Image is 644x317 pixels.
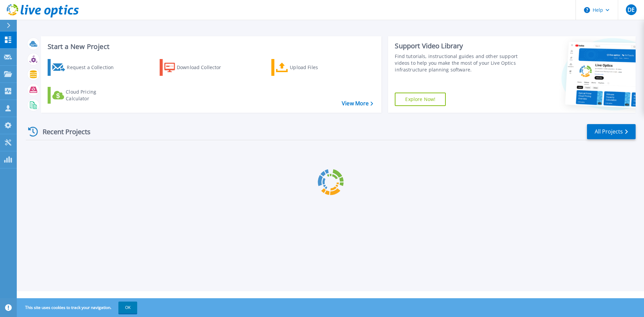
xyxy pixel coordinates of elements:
a: Upload Files [271,59,346,76]
div: Request a Collection [67,61,120,74]
a: Download Collector [160,59,234,76]
span: DE [628,7,635,12]
div: Cloud Pricing Calculator [66,89,119,102]
h3: Start a New Project [48,43,373,50]
a: Explore Now! [395,93,446,106]
a: Cloud Pricing Calculator [48,87,122,104]
div: Upload Files [290,61,343,74]
div: Download Collector [177,61,230,74]
div: Support Video Library [395,42,521,50]
a: View More [342,100,373,107]
a: Request a Collection [48,59,122,76]
a: All Projects [587,124,636,139]
div: Find tutorials, instructional guides and other support videos to help you make the most of your L... [395,53,521,73]
div: Recent Projects [26,123,100,140]
button: OK [118,302,137,314]
span: This site uses cookies to track your navigation. [18,302,137,314]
